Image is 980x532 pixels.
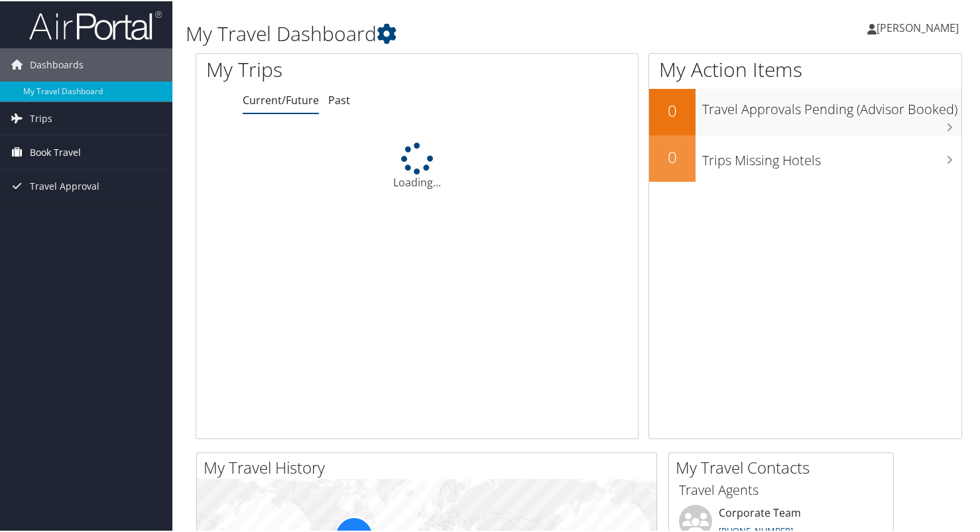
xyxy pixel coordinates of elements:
h2: My Travel History [204,455,656,478]
h3: Travel Agents [679,480,883,498]
span: [PERSON_NAME] [877,19,959,34]
span: Dashboards [30,47,84,80]
h2: 0 [649,98,696,121]
h3: Travel Approvals Pending (Advisor Booked) [702,92,961,117]
a: 0Travel Approvals Pending (Advisor Booked) [649,88,961,134]
h3: Trips Missing Hotels [702,143,961,168]
span: Travel Approval [30,168,99,202]
a: Past [328,92,350,106]
span: Book Travel [30,135,81,168]
h2: 0 [649,145,696,167]
h2: My Travel Contacts [676,455,893,478]
a: Current/Future [243,92,319,106]
a: 0Trips Missing Hotels [649,134,961,180]
span: Trips [30,101,52,134]
h1: My Travel Dashboard [186,19,710,46]
h1: My Trips [206,54,444,82]
img: airportal-logo.png [29,9,162,40]
div: Loading... [196,141,638,189]
a: [PERSON_NAME] [867,7,972,46]
h1: My Action Items [649,54,961,82]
